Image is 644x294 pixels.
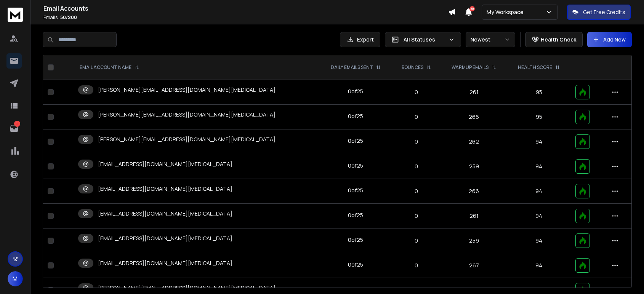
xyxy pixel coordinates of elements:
[98,160,232,168] p: [EMAIL_ADDRESS][DOMAIN_NAME][MEDICAL_DATA]
[469,6,475,11] span: 50
[348,137,363,145] div: 0 of 25
[397,212,436,220] p: 0
[587,32,632,47] button: Add New
[441,129,507,154] td: 262
[567,5,631,20] button: Get Free Credits
[518,64,552,70] p: HEALTH SCORE
[98,111,276,118] p: [PERSON_NAME][EMAIL_ADDRESS][DOMAIN_NAME][MEDICAL_DATA]
[340,32,380,47] button: Export
[466,32,515,47] button: Newest
[452,64,489,70] p: WARMUP EMAILS
[60,14,77,21] span: 50 / 200
[507,105,570,129] td: 95
[397,237,436,244] p: 0
[397,113,436,121] p: 0
[507,204,570,228] td: 94
[14,121,20,127] p: 1
[98,235,232,242] p: [EMAIL_ADDRESS][DOMAIN_NAME][MEDICAL_DATA]
[507,154,570,179] td: 94
[441,154,507,179] td: 259
[441,105,507,129] td: 266
[8,8,23,22] img: logo
[441,228,507,253] td: 259
[348,88,363,95] div: 0 of 25
[583,8,625,16] p: Get Free Credits
[397,88,436,96] p: 0
[8,271,23,286] button: M
[441,80,507,105] td: 261
[507,80,570,105] td: 95
[397,187,436,195] p: 0
[98,284,276,292] p: [PERSON_NAME][EMAIL_ADDRESS][DOMAIN_NAME][MEDICAL_DATA]
[43,4,448,13] h1: Email Accounts
[402,64,423,70] p: BOUNCES
[525,32,583,47] button: Health Check
[348,286,363,293] div: 0 of 25
[348,187,363,194] div: 0 of 25
[507,253,570,278] td: 94
[6,121,22,136] a: 1
[507,179,570,204] td: 94
[441,179,507,204] td: 266
[397,286,436,294] p: 0
[541,36,576,43] p: Health Check
[348,211,363,219] div: 0 of 25
[397,138,436,145] p: 0
[507,129,570,154] td: 94
[98,185,232,193] p: [EMAIL_ADDRESS][DOMAIN_NAME][MEDICAL_DATA]
[43,14,448,21] p: Emails :
[98,136,276,143] p: [PERSON_NAME][EMAIL_ADDRESS][DOMAIN_NAME][MEDICAL_DATA]
[441,253,507,278] td: 267
[348,112,363,120] div: 0 of 25
[348,236,363,244] div: 0 of 25
[441,204,507,228] td: 261
[98,259,232,267] p: [EMAIL_ADDRESS][DOMAIN_NAME][MEDICAL_DATA]
[397,262,436,269] p: 0
[507,228,570,253] td: 94
[80,64,139,70] div: EMAIL ACCOUNT NAME
[348,162,363,169] div: 0 of 25
[98,86,276,94] p: [PERSON_NAME][EMAIL_ADDRESS][DOMAIN_NAME][MEDICAL_DATA]
[404,36,445,43] p: All Statuses
[98,210,232,217] p: [EMAIL_ADDRESS][DOMAIN_NAME][MEDICAL_DATA]
[397,163,436,170] p: 0
[487,8,527,16] p: My Workspace
[331,64,373,70] p: DAILY EMAILS SENT
[348,261,363,268] div: 0 of 25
